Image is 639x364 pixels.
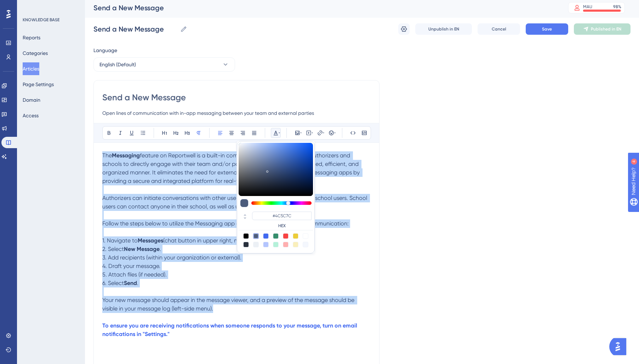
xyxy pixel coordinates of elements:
[428,26,459,32] span: Unpublish in EN
[613,4,621,10] div: 98 %
[102,254,241,261] span: 3. Add recipients (within your organization or external).
[102,109,371,117] input: Article Description
[23,62,39,75] button: Articles
[102,271,167,278] span: 5. Attach files (if needed).
[542,26,552,32] span: Save
[137,280,138,286] span: .
[102,152,361,184] span: feature on Reportwell is a built-in communication tool that allows authorizers and schools to dir...
[124,246,160,252] strong: New Message
[526,23,568,35] button: Save
[102,246,124,252] span: 2. Select
[591,26,621,32] span: Published in EN
[23,17,59,23] div: KNOWLEDGE BASE
[102,297,356,312] span: Your new message should appear in the message viewer, and a preview of the message should be visi...
[163,237,289,244] span: (chat button in upper right, next to profile name).
[49,4,51,9] div: 4
[574,23,631,35] button: Published in EN
[17,2,44,10] span: Need Help?
[102,152,112,159] span: The
[102,195,369,210] span: Authorizers can initiate conversations with other users in their agency, as well as all school us...
[492,26,506,32] span: Cancel
[99,60,136,69] span: English (Default)
[583,4,592,10] div: MAU
[102,280,124,286] span: 6. Select
[102,220,349,227] span: Follow the steps below to utilize the Messaging app and start streamlining your communication:
[102,237,138,244] span: 1. Navigate to
[93,46,117,55] span: Language
[415,23,472,35] button: Unpublish in EN
[23,78,54,91] button: Page Settings
[23,94,40,106] button: Domain
[23,109,39,122] button: Access
[93,24,177,34] input: Article Name
[609,336,631,357] iframe: UserGuiding AI Assistant Launcher
[93,57,235,72] button: English (Default)
[252,223,312,229] label: HEX
[112,152,140,159] strong: Messaging
[102,322,359,337] strong: To ensure you are receiving notifications when someone responds to your message, turn on email no...
[23,31,40,44] button: Reports
[138,237,163,244] strong: Messages
[23,47,48,60] button: Categories
[478,23,520,35] button: Cancel
[102,263,160,269] span: 4. Draft your message.
[102,92,371,103] input: Article Title
[124,280,137,286] strong: Send
[93,3,550,13] div: Send a New Message
[160,246,161,252] span: .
